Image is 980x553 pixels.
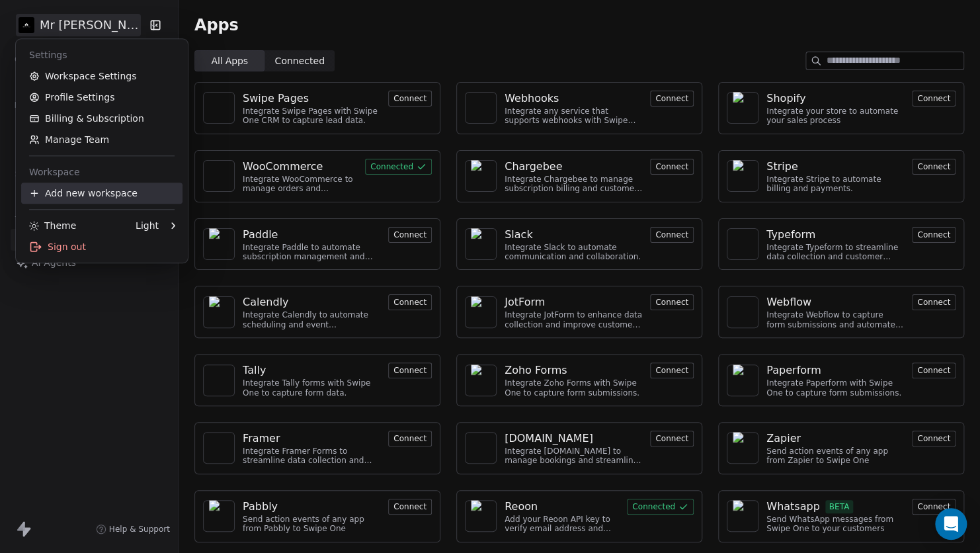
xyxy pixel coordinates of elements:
[21,161,183,183] div: Workspace
[21,87,183,108] a: Profile Settings
[21,129,183,150] a: Manage Team
[136,219,159,232] div: Light
[21,108,183,129] a: Billing & Subscription
[21,65,183,87] a: Workspace Settings
[21,183,183,204] div: Add new workspace
[21,44,183,65] div: Settings
[29,219,76,232] div: Theme
[21,236,183,257] div: Sign out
